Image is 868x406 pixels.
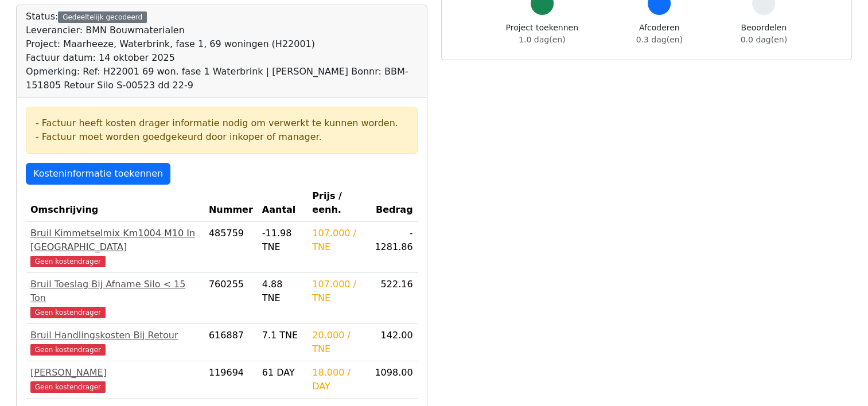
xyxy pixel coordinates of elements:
[368,361,418,399] td: 1098.00
[636,35,683,44] span: 0.3 dag(en)
[26,163,170,185] a: Kosteninformatie toekennen
[262,278,303,305] div: 4.88 TNE
[30,278,200,319] a: Bruil Toeslag Bij Afname Silo < 15 TonGeen kostendrager
[30,227,200,268] a: Bruil Kimmetselmix Km1004 M10 In [GEOGRAPHIC_DATA]Geen kostendrager
[30,329,200,342] div: Bruil Handlingskosten Bij Retour
[262,366,303,380] div: 61 DAY
[26,24,418,37] div: Leverancier: BMN Bouwmaterialen
[30,344,106,356] span: Geen kostendrager
[312,278,363,305] div: 107.000 / TNE
[30,278,200,305] div: Bruil Toeslag Bij Afname Silo < 15 Ton
[26,10,418,92] div: Status:
[36,130,408,144] div: - Factuur moet worden goedgekeurd door inkoper of manager.
[312,366,363,393] div: 18.000 / DAY
[26,37,418,51] div: Project: Maarheeze, Waterbrink, fase 1, 69 woningen (H22001)
[30,227,200,254] div: Bruil Kimmetselmix Km1004 M10 In [GEOGRAPHIC_DATA]
[368,273,418,324] td: 522.16
[368,185,418,222] th: Bedrag
[36,116,408,130] div: - Factuur heeft kosten drager informatie nodig om verwerkt te kunnen worden.
[30,381,106,393] span: Geen kostendrager
[741,22,787,46] div: Beoordelen
[368,222,418,273] td: - 1281.86
[312,329,363,356] div: 20.000 / TNE
[312,227,363,254] div: 107.000 / TNE
[204,222,258,273] td: 485759
[258,185,308,222] th: Aantal
[506,22,578,46] div: Project toekennen
[308,185,367,222] th: Prijs / eenh.
[30,256,106,267] span: Geen kostendrager
[519,35,565,44] span: 1.0 dag(en)
[30,366,200,393] a: [PERSON_NAME]Geen kostendrager
[30,366,200,380] div: [PERSON_NAME]
[368,324,418,361] td: 142.00
[26,51,418,65] div: Factuur datum: 14 oktober 2025
[741,35,787,44] span: 0.0 dag(en)
[30,329,200,356] a: Bruil Handlingskosten Bij RetourGeen kostendrager
[262,227,303,254] div: -11.98 TNE
[26,185,204,222] th: Omschrijving
[204,273,258,324] td: 760255
[204,324,258,361] td: 616887
[204,185,258,222] th: Nummer
[204,361,258,399] td: 119694
[636,22,683,46] div: Afcoderen
[26,65,418,92] div: Opmerking: Ref: H22001 69 won. fase 1 Waterbrink | [PERSON_NAME] Bonnr: BBM-151805 Retour Silo S-...
[58,11,147,23] div: Gedeeltelijk gecodeerd
[30,307,106,318] span: Geen kostendrager
[262,329,303,342] div: 7.1 TNE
